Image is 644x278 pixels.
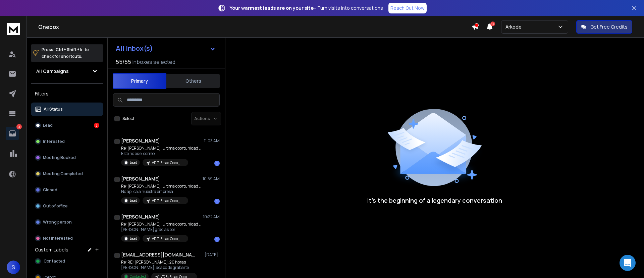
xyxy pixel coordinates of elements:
[214,199,220,204] div: 1
[230,5,314,11] strong: Your warmest leads are on your site
[121,137,160,144] h1: [PERSON_NAME]
[43,171,83,176] p: Meeting Completed
[44,107,63,112] p: All Status
[31,151,103,164] button: Meeting Booked
[230,5,383,11] p: – Turn visits into conversations
[121,184,202,189] p: Re: [PERSON_NAME], Última oportunidad para
[113,73,166,89] button: Primary
[132,58,175,66] h3: Inboxes selected
[36,68,69,75] h1: All Campaigns
[214,161,220,166] div: 1
[121,227,202,232] p: [PERSON_NAME] gracias por
[203,176,220,182] p: 10:59 AM
[38,23,472,31] h1: Onebox
[31,103,103,116] button: All Status
[43,155,76,160] p: Meeting Booked
[43,187,57,193] p: Closed
[43,236,73,241] p: Not Interested
[576,20,632,34] button: Get Free Credits
[152,198,184,203] p: VD 7: Broad Odoo_Campaign - ARKOD
[43,203,68,209] p: Out of office
[130,160,137,165] p: Lead
[121,265,197,270] p: [PERSON_NAME], acabo de grabarte
[43,220,72,225] p: Wrong person
[31,65,103,78] button: All Campaigns
[121,213,160,220] h1: [PERSON_NAME]
[204,138,220,144] p: 11:03 AM
[7,261,20,274] button: S
[31,167,103,181] button: Meeting Completed
[203,214,220,220] p: 10:22 AM
[121,146,202,151] p: Re: [PERSON_NAME], Última oportunidad para
[152,160,184,165] p: VD 7: Broad Odoo_Campaign - ARKOD
[94,123,99,128] div: 3
[388,3,427,13] a: Reach Out Now
[122,116,135,121] label: Select
[152,236,184,241] p: VD 7: Broad Odoo_Campaign - ARKOD
[43,123,53,128] p: Lead
[214,237,220,242] div: 1
[116,45,153,52] h1: All Inbox(s)
[31,119,103,132] button: Lead3
[31,183,103,197] button: Closed
[44,259,65,264] span: Contacted
[31,232,103,245] button: Not Interested
[43,139,65,144] p: Interested
[130,236,137,241] p: Lead
[121,260,197,265] p: Re: RE: [PERSON_NAME], 20 horas
[110,42,221,55] button: All Inbox(s)
[590,24,628,30] p: Get Free Credits
[121,189,202,194] p: No aplica a nuestra empresa
[35,246,68,253] h3: Custom Labels
[121,222,202,227] p: Re: [PERSON_NAME], Última oportunidad para
[390,5,425,11] p: Reach Out Now
[121,175,160,182] h1: [PERSON_NAME]
[6,127,19,140] a: 3
[121,151,202,156] p: Este no es el correo
[16,124,22,129] p: 3
[205,252,220,257] p: [DATE]
[31,215,103,229] button: Wrong person
[55,46,83,53] span: Ctrl + Shift + k
[31,89,103,98] h3: Filters
[31,135,103,148] button: Interested
[121,251,195,258] h1: [EMAIL_ADDRESS][DOMAIN_NAME]
[116,58,131,66] span: 55 / 55
[166,74,220,88] button: Others
[620,255,636,271] div: Open Intercom Messenger
[130,198,137,203] p: Lead
[31,199,103,213] button: Out of office
[42,46,89,60] p: Press to check for shortcuts.
[7,23,20,35] img: logo
[367,196,502,205] p: It’s the beginning of a legendary conversation
[490,22,495,26] span: 15
[505,24,524,30] p: Arkode
[31,254,103,268] button: Contacted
